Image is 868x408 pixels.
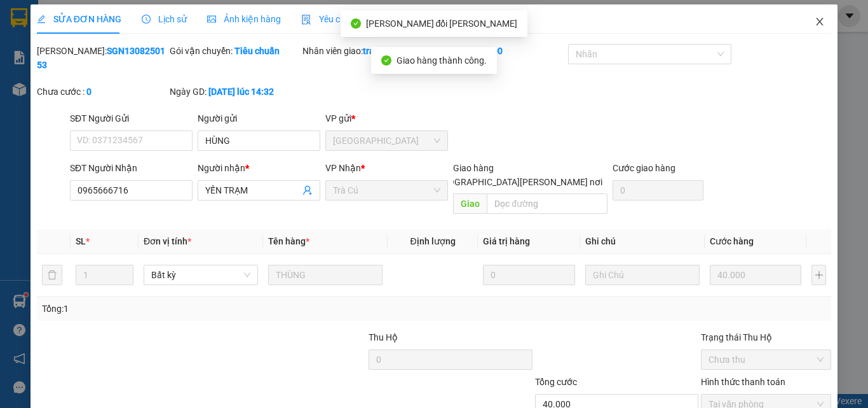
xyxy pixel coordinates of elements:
b: Tiêu chuẩn [234,46,280,56]
span: Sài Gòn [333,131,440,150]
div: SĐT Người Nhận [70,161,193,175]
input: Ghi Chú [585,265,700,285]
span: Thu Hộ [369,332,398,342]
span: Trà Cú [333,181,440,200]
span: Giao hàng [453,163,494,173]
span: Cước hàng [710,236,754,246]
span: clock-circle [142,15,151,24]
span: Chưa thu [709,350,824,369]
b: tracu.ttt [363,46,396,56]
input: VD: Bàn, Ghế [268,265,383,285]
label: Cước giao hàng [613,163,675,173]
div: Cước rồi : [435,44,566,58]
div: Nhân viên giao: [302,44,433,58]
span: Giá trị hàng [483,236,530,246]
span: Bất kỳ [151,265,250,285]
button: plus [811,265,826,285]
span: [GEOGRAPHIC_DATA][PERSON_NAME] nơi [429,175,607,189]
span: Tổng cước [535,377,577,387]
input: Cước giao hàng [613,180,703,200]
img: icon [301,15,311,25]
span: Ảnh kiện hàng [207,14,281,24]
div: Người gửi [198,111,320,125]
span: close [815,17,825,27]
span: Lịch sử [142,14,187,24]
div: Tổng: 1 [42,302,336,316]
span: Tên hàng [268,236,309,246]
span: check-circle [381,55,391,66]
span: Giao hàng thành công. [397,55,487,66]
th: Ghi chú [580,229,705,254]
span: check-circle [351,18,361,29]
input: 0 [483,265,574,285]
span: [PERSON_NAME] đổi [PERSON_NAME] [366,18,518,29]
span: Đơn vị tính [144,236,191,246]
div: Gói vận chuyển: [170,44,300,58]
span: user-add [302,185,313,195]
button: delete [42,265,62,285]
div: VP gửi [325,111,448,125]
span: VP Nhận [325,163,361,173]
span: Giao [453,193,487,214]
label: Hình thức thanh toán [701,377,785,387]
span: SL [76,236,86,246]
div: Chưa cước : [37,85,167,99]
div: Ngày GD: [170,85,300,99]
span: picture [207,15,216,24]
div: Người nhận [198,161,320,175]
b: 40.000 [475,46,503,56]
div: SĐT Người Gửi [70,111,193,125]
input: Dọc đường [487,193,607,214]
span: Yêu cầu xuất hóa đơn điện tử [301,14,435,24]
input: 0 [710,265,801,285]
b: [DATE] lúc 14:32 [208,87,274,97]
span: Định lượng [410,236,455,246]
div: Trạng thái Thu Hộ [701,330,831,344]
span: SỬA ĐƠN HÀNG [37,14,121,24]
button: Close [802,4,837,40]
b: 0 [86,87,92,97]
div: [PERSON_NAME]: [37,44,167,72]
span: edit [37,15,46,24]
